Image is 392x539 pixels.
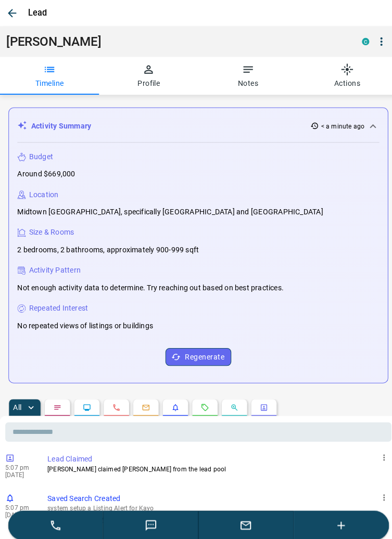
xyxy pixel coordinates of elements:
[29,149,53,160] p: Budget
[5,466,36,473] p: [DATE]
[13,399,21,406] p: All
[98,56,196,94] button: Profile
[82,399,90,407] svg: Lead Browsing Activity
[29,262,80,273] p: Activity Pattern
[29,224,73,235] p: Size & Rooms
[358,37,365,45] div: condos.ca
[5,498,36,505] p: 5:07 pm
[140,399,148,407] svg: Emails
[163,344,229,362] button: Regenerate
[31,119,90,130] p: Activity Summary
[317,120,360,130] p: < a minute ago
[47,448,383,459] p: Lead Claimed
[257,399,265,407] svg: Agent Actions
[196,56,294,94] button: Notes
[169,399,178,407] svg: Listing Alerts
[47,498,383,506] p: system setup a Listing Alert for Kayo
[17,316,151,327] p: No repeated views of listings or buildings
[17,204,319,215] p: Midtown [GEOGRAPHIC_DATA], specifically [GEOGRAPHIC_DATA] and [GEOGRAPHIC_DATA]
[198,399,207,407] svg: Requests
[17,279,281,290] p: Not enough activity data to determine. Try reaching out based on best practices.
[17,241,197,252] p: 2 bedrooms, 2 bathrooms, approximately 900-999 sqft
[294,56,392,94] button: Actions
[227,399,236,407] svg: Opportunities
[28,7,47,19] p: Lead
[17,115,375,134] div: Activity Summary< a minute ago
[5,458,36,466] p: 5:07 pm
[53,399,61,407] svg: Notes
[29,299,87,310] p: Repeated Interest
[17,166,74,177] p: Around $669,000
[47,487,383,498] p: Saved Search Created
[6,34,342,48] h1: [PERSON_NAME]
[5,505,36,512] p: [DATE]
[47,459,383,468] p: [PERSON_NAME] claimed [PERSON_NAME] from the lead pool
[111,399,119,407] svg: Calls
[29,187,58,198] p: Location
